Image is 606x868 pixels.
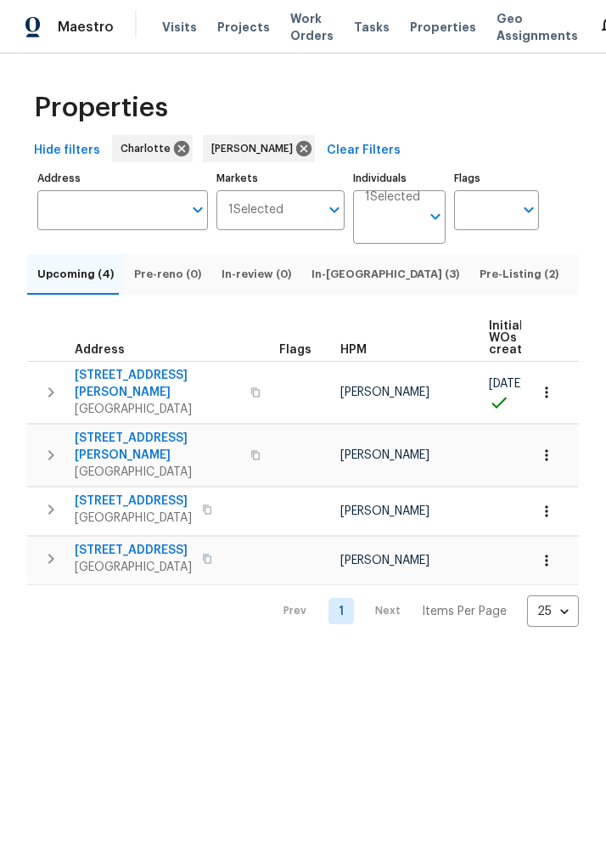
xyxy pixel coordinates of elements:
[410,19,476,36] span: Properties
[422,603,507,620] p: Items Per Page
[27,135,107,166] button: Hide filters
[37,265,114,284] span: Upcoming (4)
[222,265,291,284] span: In-review (0)
[34,99,168,116] span: Properties
[121,140,177,157] span: Charlotte
[58,19,114,36] span: Maestro
[320,135,407,166] button: Clear Filters
[75,510,192,527] span: [GEOGRAPHIC_DATA]
[162,19,197,36] span: Visits
[228,203,283,217] span: 1 Selected
[75,367,240,401] span: [STREET_ADDRESS][PERSON_NAME]
[354,21,390,33] span: Tasks
[203,135,315,162] div: [PERSON_NAME]
[328,598,354,624] a: Goto page 1
[134,265,201,284] span: Pre-reno (0)
[75,464,240,481] span: [GEOGRAPHIC_DATA]
[340,344,367,356] span: HPM
[517,198,541,222] button: Open
[37,173,208,183] label: Address
[340,505,429,517] span: [PERSON_NAME]
[75,493,192,510] span: [STREET_ADDRESS]
[75,542,192,559] span: [STREET_ADDRESS]
[186,198,210,222] button: Open
[340,555,429,566] span: [PERSON_NAME]
[340,386,429,398] span: [PERSON_NAME]
[527,589,579,634] div: 25
[267,595,579,627] nav: Pagination Navigation
[216,173,345,183] label: Markets
[75,559,192,576] span: [GEOGRAPHIC_DATA]
[340,449,429,461] span: [PERSON_NAME]
[311,265,459,284] span: In-[GEOGRAPHIC_DATA] (3)
[454,173,539,183] label: Flags
[34,140,100,161] span: Hide filters
[480,265,558,284] span: Pre-Listing (2)
[75,401,240,418] span: [GEOGRAPHIC_DATA]
[75,430,240,464] span: [STREET_ADDRESS][PERSON_NAME]
[279,344,311,356] span: Flags
[489,320,537,356] span: Initial WOs created
[489,378,525,390] span: [DATE]
[217,19,270,36] span: Projects
[424,205,447,228] button: Open
[290,10,334,44] span: Work Orders
[112,135,193,162] div: Charlotte
[327,140,401,161] span: Clear Filters
[211,140,300,157] span: [PERSON_NAME]
[497,10,578,44] span: Geo Assignments
[323,198,346,222] button: Open
[353,173,446,183] label: Individuals
[75,344,125,356] span: Address
[365,190,420,205] span: 1 Selected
